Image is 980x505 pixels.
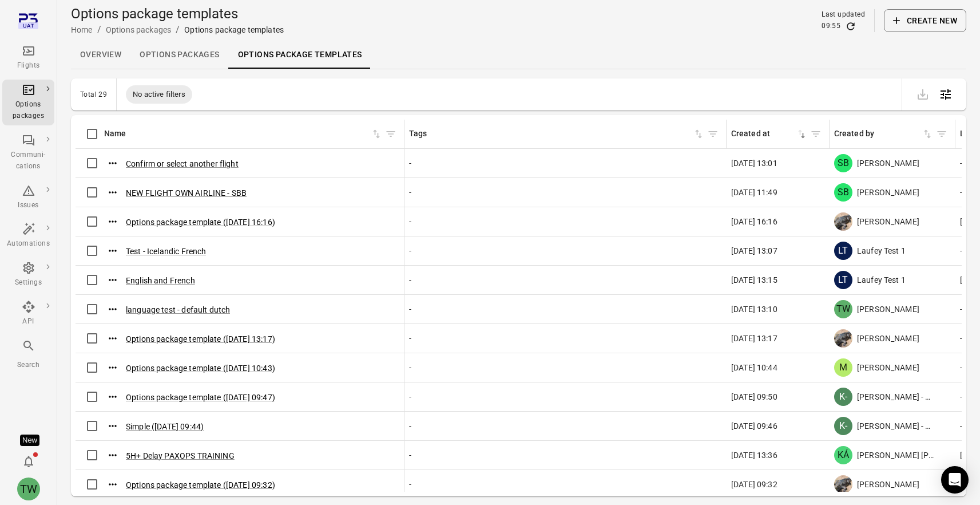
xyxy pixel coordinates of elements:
[834,300,852,318] div: TW
[731,362,777,373] span: [DATE] 10:44
[20,435,39,446] div: Tooltip anchor
[126,158,239,169] button: Confirm or select another flight
[126,187,247,199] button: NEW FLIGHT OWN AIRLINE - SBB
[104,476,121,493] button: Actions
[409,391,722,403] div: -
[184,24,284,35] div: Options package templates
[857,333,919,344] span: [PERSON_NAME]
[80,90,107,98] div: Total 29
[409,420,722,432] div: -
[97,23,101,37] li: /
[857,216,919,227] span: [PERSON_NAME]
[857,187,919,198] span: [PERSON_NAME]
[7,277,50,289] div: Settings
[104,447,121,464] button: Actions
[104,128,382,140] span: Name
[857,391,935,403] span: [PERSON_NAME] - play account
[731,128,796,140] div: Created at
[106,25,171,34] a: Options packages
[229,41,371,69] a: Options package Templates
[7,360,50,371] div: Search
[857,157,919,169] span: [PERSON_NAME]
[2,297,54,331] a: API
[104,330,121,347] button: Actions
[731,157,777,169] span: [DATE] 13:01
[71,5,284,23] h1: Options package templates
[409,362,722,373] div: -
[857,362,919,373] span: [PERSON_NAME]
[382,125,399,143] button: Filter by name
[834,446,852,464] div: KÁ
[2,258,54,292] a: Settings
[409,333,722,344] div: -
[857,303,919,315] span: [PERSON_NAME]
[126,362,275,374] button: Options package template ([DATE] 10:43)
[731,274,777,286] span: [DATE] 13:15
[126,246,206,257] button: Test - Icelandic French
[7,238,50,250] div: Automations
[2,41,54,75] a: Flights
[2,336,54,374] button: Search
[126,275,195,286] button: English and French
[104,242,121,259] button: Actions
[941,466,969,494] div: Open Intercom Messenger
[409,128,704,140] div: Sort by tags in ascending order
[409,245,722,257] div: -
[934,83,957,106] button: Open table configuration
[104,155,121,172] button: Actions
[7,99,50,122] div: Options packages
[104,417,121,435] button: Actions
[834,128,922,140] div: Created by
[409,449,722,461] div: -
[130,41,228,69] a: Options packages
[731,245,777,257] span: [DATE] 13:07
[104,301,121,318] button: Actions
[409,274,722,286] div: -
[71,41,966,69] nav: Local navigation
[834,388,852,406] div: K-
[834,271,852,289] div: LT
[731,479,777,490] span: [DATE] 09:32
[731,128,807,140] div: Cancel sorting for created at
[104,184,121,201] button: Actions
[409,216,722,227] div: -
[104,213,121,230] button: Actions
[126,333,275,345] button: Options package template ([DATE] 13:17)
[822,21,840,32] div: 09:55
[71,41,130,69] a: Overview
[731,128,807,140] span: Created at
[126,479,275,491] button: Options package template ([DATE] 09:32)
[409,303,722,315] div: -
[2,130,54,176] a: Communi-cations
[834,128,933,140] span: Created by
[857,449,935,461] span: [PERSON_NAME] [PERSON_NAME]
[104,128,382,140] div: Sort by name in ascending order
[704,125,721,143] span: Filter by tags
[71,23,284,37] nav: Breadcrumbs
[13,473,45,505] button: Tony Wang
[834,128,933,140] div: Sort by created by in ascending order
[845,21,856,32] button: Refresh data
[807,125,824,143] button: Filter by created at
[2,180,54,215] a: Issues
[731,449,777,461] span: [DATE] 13:36
[731,187,777,198] span: [DATE] 11:49
[834,183,852,202] div: SB
[7,316,50,328] div: API
[126,421,204,432] button: Simple ([DATE] 09:44)
[104,128,371,140] div: Name
[731,303,777,315] span: [DATE] 13:10
[911,88,934,99] span: Please make a selection to export
[857,420,935,432] span: [PERSON_NAME] - play account
[409,157,722,169] div: -
[126,304,230,315] button: language test - default dutch
[731,216,777,227] span: [DATE] 16:16
[126,450,235,461] button: 5H+ Delay PAXOPS TRAINING
[834,329,852,348] img: images
[834,154,852,172] div: SB
[884,9,966,32] button: Create new
[933,125,950,143] button: Filter by created by
[104,271,121,289] button: Actions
